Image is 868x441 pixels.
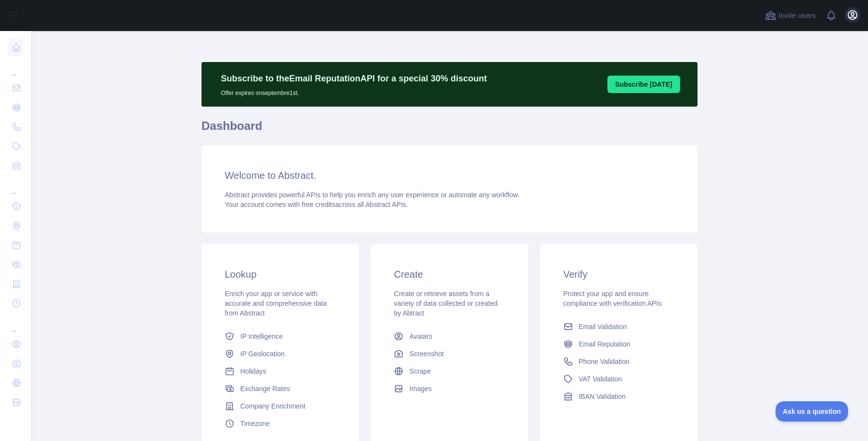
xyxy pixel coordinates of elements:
a: IP Intelligence [221,328,340,345]
a: IBAN Validation [559,388,678,405]
a: Screenshot [390,345,509,362]
a: Email Reputation [559,335,678,353]
button: Invite users [763,8,818,23]
span: Enrich your app or service with accurate and comprehensive data from Abstract [225,290,327,317]
span: IP Geolocation [240,349,285,359]
h3: Lookup [225,268,336,281]
span: Exchange Rates [240,384,290,394]
span: Avatars [409,331,432,341]
span: Images [409,384,432,394]
span: Create or retrieve assets from a variety of data collected or created by Abtract [394,290,497,317]
button: Subscribe [DATE] [607,76,680,93]
h3: Welcome to Abstract. [225,169,674,182]
p: Subscribe to the Email Reputation API for a special 30 % discount [221,72,487,85]
span: Protect your app and ensure compliance with verification APIs [563,290,662,307]
span: IBAN Validation [579,392,626,401]
span: VAT Validation [579,374,622,384]
a: Email Validation [559,318,678,335]
h1: Dashboard [201,118,697,142]
a: Avatars [390,328,509,345]
a: VAT Validation [559,370,678,388]
div: ... [8,176,23,196]
a: Images [390,380,509,397]
a: Exchange Rates [221,380,340,397]
a: Holidays [221,362,340,380]
span: IP Intelligence [240,331,283,341]
a: Timezone [221,415,340,432]
a: Company Enrichment [221,397,340,415]
p: Offer expires on septembre 1st. [221,85,487,97]
span: Email Reputation [579,339,631,349]
span: Holidays [240,366,266,376]
div: ... [8,314,23,333]
div: ... [8,58,23,78]
span: Abstract provides powerful APIs to help you enrich any user experience or automate any workflow. [225,191,520,199]
h3: Verify [563,268,674,281]
a: Scrape [390,362,509,380]
a: IP Geolocation [221,345,340,362]
span: Scrape [409,366,431,376]
h3: Create [394,268,505,281]
span: Timezone [240,419,270,428]
span: Screenshot [409,349,444,359]
span: Invite users [778,10,816,21]
span: Your account comes with across all Abstract APIs. [225,201,408,208]
span: Company Enrichment [240,401,306,411]
span: Email Validation [579,322,627,331]
iframe: Toggle Customer Support [775,401,849,422]
span: free credits [302,201,335,208]
span: Phone Validation [579,357,630,366]
a: Phone Validation [559,353,678,370]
